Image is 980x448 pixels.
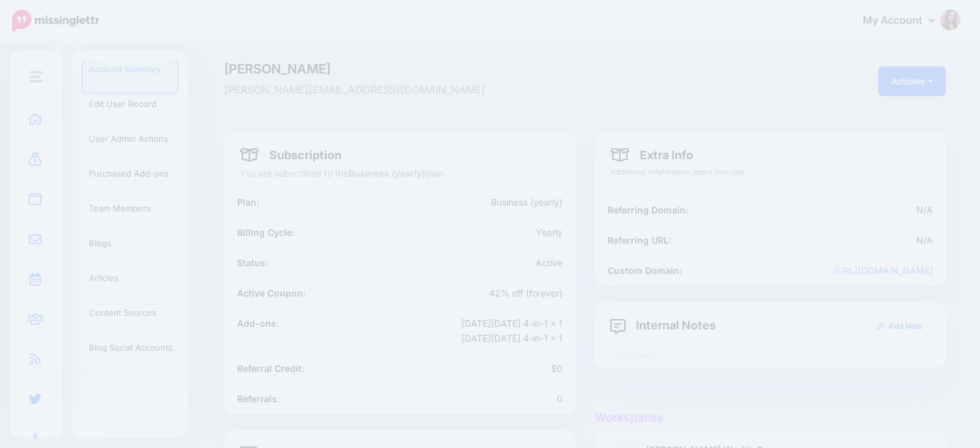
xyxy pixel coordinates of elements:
div: Active [400,255,573,270]
a: Account Summary [82,61,178,93]
a: Articles [82,269,178,302]
b: Referring Domain: [608,204,688,215]
b: Business (yearly) [349,168,425,179]
img: Missinglettr [12,10,99,32]
div: N/A [713,233,943,248]
div: Business (yearly) [342,195,572,209]
b: Plan: [237,197,259,208]
p: You are subscribed to the plan. [240,166,560,180]
div: Yearly [400,225,573,240]
span: [PERSON_NAME] [224,63,699,75]
a: User Admin Actions [82,130,178,162]
a: Purchased Add-ons [82,165,178,197]
a: Content Sources [82,304,178,336]
button: Actions [878,66,946,96]
b: Active Coupon: [237,287,305,298]
div: 42% off (forever) [400,286,573,300]
div: N/A [713,202,943,217]
b: Add-ons: [237,318,279,329]
a: Add Note [868,315,930,338]
p: Additional information about this user. [610,166,930,179]
b: Referrals: [237,393,280,404]
a: My Account [850,5,961,37]
span: 0 [557,393,562,404]
h4: Subscription [240,147,341,162]
b: Custom Domain: [608,265,682,276]
a: Blogs [82,235,178,267]
h4: Workspaces [595,411,946,425]
b: Referring URL: [608,235,671,246]
h4: Internal Notes [610,317,716,333]
a: [URL][DOMAIN_NAME] [834,265,933,276]
h4: Extra Info [610,147,693,162]
b: Status: [237,257,268,268]
img: menu.png [30,71,43,83]
a: Blog Social Accounts [82,339,178,371]
div: $0 [400,361,573,376]
a: Edit User Record [82,95,178,128]
div: No notes [610,342,930,368]
span: [PERSON_NAME][EMAIL_ADDRESS][DOMAIN_NAME] [224,82,699,99]
div: [DATE][DATE] 4-in-1 x 1 [DATE][DATE] 4-in-1 x 1 [342,316,572,346]
a: Blog Branding Templates [82,374,178,406]
b: Referral Credit: [237,363,304,374]
a: Team Members [82,200,178,232]
b: Billing Cycle: [237,227,294,238]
